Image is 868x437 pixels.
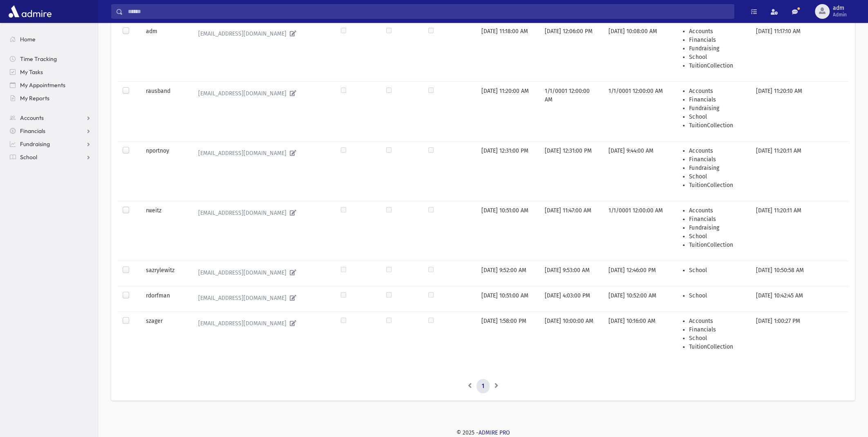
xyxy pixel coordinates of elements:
td: 1/1/0001 12:00:00 AM [540,81,604,141]
li: School [689,291,746,300]
li: School [689,172,746,181]
li: TuitionCollection [689,342,746,351]
li: Fundraising [689,164,746,172]
td: [DATE] 4:03:00 PM [540,286,604,311]
span: My Reports [20,95,49,102]
li: Accounts [689,146,746,155]
a: Financials [3,124,98,137]
li: TuitionCollection [689,61,746,70]
a: 1 [477,379,490,394]
a: Fundraising [3,137,98,151]
span: Fundraising [20,140,50,148]
a: [EMAIL_ADDRESS][DOMAIN_NAME] [192,266,331,279]
li: Accounts [689,317,746,325]
input: Search [123,4,734,19]
span: Financials [20,127,45,135]
li: School [689,113,746,121]
td: [DATE] 9:52:00 AM [477,261,540,286]
td: [DATE] 11:20:11 AM [751,201,813,261]
li: Financials [689,325,746,334]
li: Fundraising [689,44,746,53]
a: My Tasks [3,65,98,79]
td: rausband [141,81,187,141]
a: My Appointments [3,79,98,92]
a: [EMAIL_ADDRESS][DOMAIN_NAME] [192,27,331,41]
td: [DATE] 12:06:00 PM [540,22,604,81]
a: Time Tracking [3,52,98,65]
li: School [689,232,746,241]
td: [DATE] 10:08:00 AM [604,22,668,81]
a: Home [3,33,98,46]
span: adm [833,5,847,11]
a: My Reports [3,92,98,105]
td: [DATE] 9:44:00 AM [604,141,668,201]
li: School [689,334,746,342]
span: My Tasks [20,68,43,76]
td: [DATE] 10:51:00 AM [477,286,540,311]
li: TuitionCollection [689,181,746,189]
td: 1/1/0001 12:00:00 AM [604,201,668,261]
li: Accounts [689,27,746,36]
td: [DATE] 10:00:00 AM [540,311,604,363]
td: sazrylewitz [141,261,187,286]
li: Financials [689,155,746,164]
a: [EMAIL_ADDRESS][DOMAIN_NAME] [192,87,331,100]
td: nportnoy [141,141,187,201]
td: [DATE] 11:20:00 AM [477,81,540,141]
td: rdorfman [141,286,187,311]
td: [DATE] 1:58:00 PM [477,311,540,363]
td: [DATE] 12:31:00 PM [540,141,604,201]
td: [DATE] 10:51:00 AM [477,201,540,261]
span: Accounts [20,114,44,122]
td: [DATE] 11:20:11 AM [751,141,813,201]
div: © 2025 - [111,428,855,437]
td: szager [141,311,187,363]
span: Time Tracking [20,55,57,63]
li: Accounts [689,206,746,215]
td: [DATE] 10:52:00 AM [604,286,668,311]
a: [EMAIL_ADDRESS][DOMAIN_NAME] [192,146,331,160]
a: [EMAIL_ADDRESS][DOMAIN_NAME] [192,206,331,220]
a: School [3,151,98,164]
td: [DATE] 12:46:00 PM [604,261,668,286]
li: Fundraising [689,223,746,232]
td: [DATE] 10:16:00 AM [604,311,668,363]
td: [DATE] 11:18:00 AM [477,22,540,81]
li: Accounts [689,87,746,95]
span: Home [20,36,36,43]
li: Financials [689,95,746,104]
td: [DATE] 11:17:10 AM [751,22,813,81]
li: Financials [689,215,746,223]
li: Financials [689,36,746,44]
a: ADMIRE PRO [479,429,510,436]
a: Accounts [3,111,98,124]
a: [EMAIL_ADDRESS][DOMAIN_NAME] [192,291,331,305]
span: School [20,153,37,161]
td: [DATE] 11:20:10 AM [751,81,813,141]
li: TuitionCollection [689,241,746,249]
li: TuitionCollection [689,121,746,130]
td: [DATE] 11:47:00 AM [540,201,604,261]
span: My Appointments [20,81,65,89]
td: [DATE] 1:00:27 PM [751,311,813,363]
td: 1/1/0001 12:00:00 AM [604,81,668,141]
a: [EMAIL_ADDRESS][DOMAIN_NAME] [192,317,331,330]
td: [DATE] 12:31:00 PM [477,141,540,201]
li: School [689,266,746,275]
td: [DATE] 10:50:58 AM [751,261,813,286]
li: School [689,53,746,61]
span: Admin [833,11,847,18]
td: [DATE] 9:53:00 AM [540,261,604,286]
li: Fundraising [689,104,746,113]
td: [DATE] 10:42:45 AM [751,286,813,311]
td: rweitz [141,201,187,261]
td: adm [141,22,187,81]
img: AdmirePro [7,3,54,20]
